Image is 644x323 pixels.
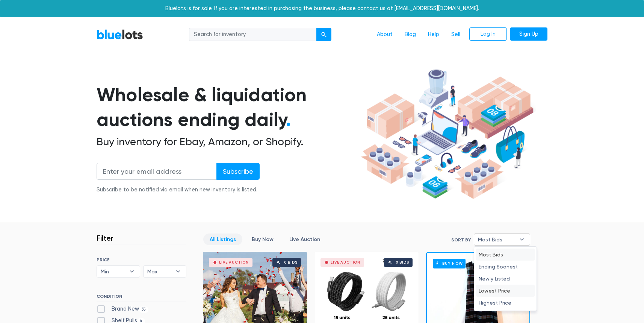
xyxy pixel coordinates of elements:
a: Log In [469,27,507,41]
div: 0 bids [396,261,409,264]
b: ▾ [514,234,530,245]
span: Most Bids [478,234,516,245]
b: ▾ [124,266,140,277]
a: BlueLots [97,29,143,40]
li: Highest Price [476,297,535,309]
a: Blog [399,27,422,42]
div: Subscribe to be notified via email when new inventory is listed. [97,186,260,194]
h6: CONDITION [97,294,186,302]
label: Brand New [97,305,148,313]
input: Search for inventory [189,28,317,41]
h6: PRICE [97,257,186,262]
span: Min [101,266,125,277]
h3: Filter [97,234,113,243]
a: Sell [445,27,466,42]
a: Help [422,27,445,42]
h2: Buy inventory for Ebay, Amazon, or Shopify. [97,135,358,148]
label: Sort By [451,237,471,243]
h6: Buy Now [433,259,466,268]
span: Max [147,266,172,277]
a: About [371,27,399,42]
input: Subscribe [216,163,260,180]
b: ▾ [170,266,186,277]
span: . [286,108,291,131]
a: All Listings [203,234,242,245]
a: Live Auction [283,234,327,245]
a: Buy Now [245,234,280,245]
li: Newly Listed [476,273,535,285]
div: Live Auction [219,261,249,264]
img: hero-ee84e7d0318cb26816c560f6b4441b76977f77a177738b4e94f68c95b2b83dbb.png [358,66,536,203]
h1: Wholesale & liquidation auctions ending daily [97,82,358,132]
input: Enter your email address [97,163,217,180]
li: Ending Soonest [476,261,535,273]
span: 35 [139,306,148,312]
div: 0 bids [284,261,298,264]
a: Sign Up [510,27,547,41]
li: Lowest Price [476,285,535,297]
li: Most Bids [476,249,535,261]
div: Live Auction [331,261,360,264]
